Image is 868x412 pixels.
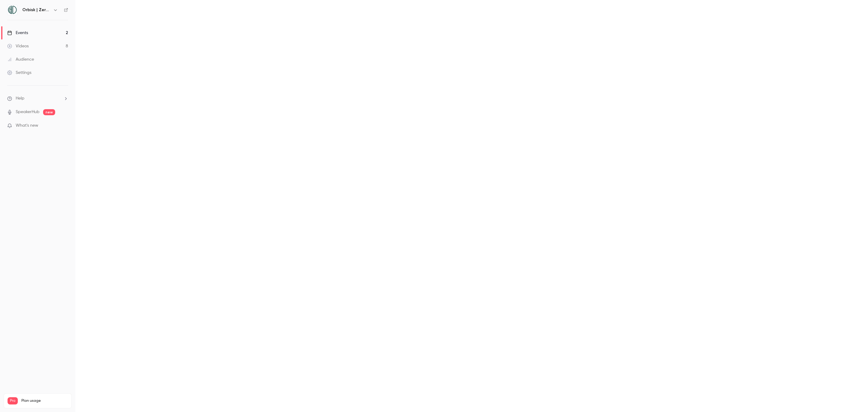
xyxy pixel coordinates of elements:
span: Help [16,95,24,102]
img: Orbisk | Zero Food Waste [8,5,17,15]
span: Plan usage [21,398,68,403]
div: Events [7,30,28,36]
h6: Orbisk | Zero Food Waste [22,7,51,13]
li: help-dropdown-opener [7,95,68,102]
span: new [43,109,55,115]
div: Videos [7,43,29,49]
div: Settings [7,70,31,76]
span: Pro [8,397,18,404]
div: Audience [7,56,34,62]
a: SpeakerHub [16,109,39,115]
span: What's new [16,122,38,129]
iframe: Noticeable Trigger [61,123,68,128]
